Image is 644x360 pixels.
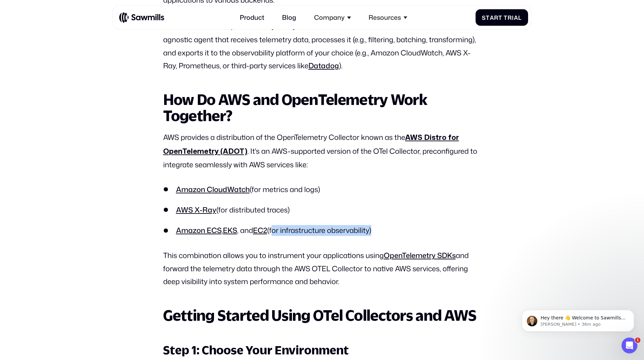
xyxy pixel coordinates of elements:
[235,9,269,26] a: Product
[369,14,401,21] div: Resources
[498,14,502,21] span: t
[29,25,114,31] p: Message from Winston, sent 36m ago
[163,307,481,323] h2: Getting Started Using OTel Collectors and AWS
[635,338,640,343] span: 1
[163,249,481,288] p: This combination allows you to instrument your applications using and forward the telemetry data ...
[176,225,222,235] a: Amazon ECS
[176,184,250,194] a: Amazon CloudWatch
[163,91,481,124] h2: How Do AWS and OpenTelemetry Work Together?
[163,19,481,72] p: At the heart of the OpenTelemetry ecosystem is the . The collector is a vendor-agnostic agent tha...
[486,14,490,21] span: t
[163,132,459,156] a: AWS Distro for OpenTelemetry (ADOT)
[514,14,518,21] span: a
[163,225,481,236] li: , , and (for infrastructure observability)
[314,14,345,21] div: Company
[29,19,114,57] span: Hey there 👋 Welcome to Sawmills. The smart telemetry management platform that solves cost, qualit...
[277,9,301,26] a: Blog
[622,338,637,353] iframe: Intercom live chat
[512,14,514,21] span: i
[176,205,216,215] a: AWS X-Ray
[163,343,481,358] h3: Step 1: Choose Your Environment
[163,134,459,155] strong: AWS Distro for OpenTelemetry (ADOT)
[163,131,481,171] p: AWS provides a distribution of the OpenTelemetry Collector known as the . It's an AWS-supported v...
[309,9,356,26] div: Company
[504,14,508,21] span: T
[253,225,267,235] a: EC2
[333,23,384,30] strong: OTel Collector
[476,9,528,26] a: StartTrial
[494,14,498,21] span: r
[482,14,486,21] span: S
[384,250,456,260] a: OpenTelemetry SDKs
[163,184,481,195] li: (for metrics and logs)
[163,205,481,215] li: (for distributed traces)
[223,225,237,235] a: EKS
[308,60,339,71] a: Datadog
[512,296,644,342] iframe: Intercom notifications message
[518,14,522,21] span: l
[364,9,412,26] div: Resources
[490,14,494,21] span: a
[508,14,512,21] span: r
